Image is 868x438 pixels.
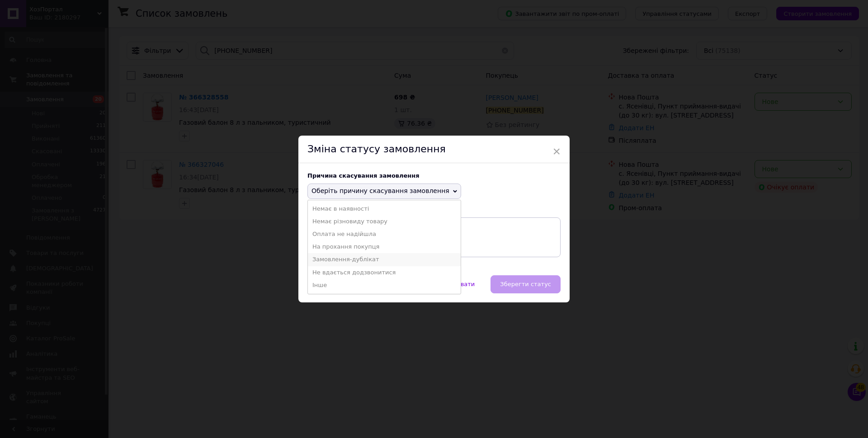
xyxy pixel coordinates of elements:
[311,187,449,194] span: Оберіть причину скасування замовлення
[308,240,461,253] li: На прохання покупця
[552,144,561,159] span: ×
[308,266,461,279] li: Не вдається додзвонитися
[308,203,461,215] li: Немає в наявності
[308,228,461,240] li: Оплата не надійшла
[308,215,461,228] li: Немає різновиду товару
[308,253,461,266] li: Замовлення-дублікат
[307,172,561,179] div: Причина скасування замовлення
[308,279,461,292] li: Інше
[298,136,570,163] div: Зміна статусу замовлення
